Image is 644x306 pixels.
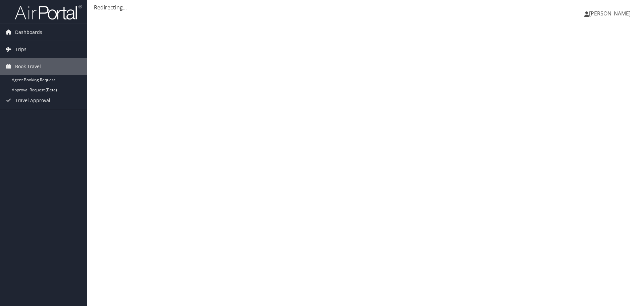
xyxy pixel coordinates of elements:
div: Redirecting... [94,3,637,11]
img: airportal-logo.png [15,4,82,20]
span: Book Travel [15,58,41,75]
span: [PERSON_NAME] [589,10,631,17]
a: [PERSON_NAME] [584,3,637,24]
span: Trips [15,41,26,58]
span: Dashboards [15,24,42,41]
span: Travel Approval [15,92,50,109]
